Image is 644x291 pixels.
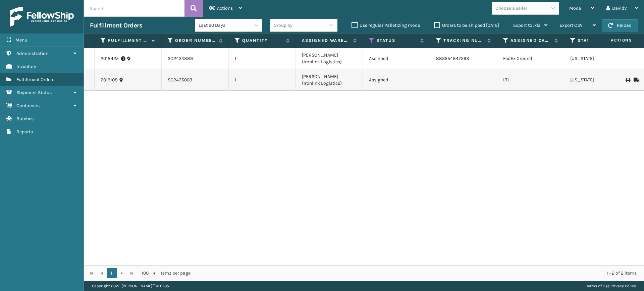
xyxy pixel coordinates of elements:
[511,38,551,44] label: Assigned Carrier Service
[559,22,583,28] span: Export CSV
[142,270,152,277] span: 100
[434,22,499,28] label: Orders to be shipped [DATE]
[16,51,48,56] span: Administration
[569,5,581,11] span: Mode
[15,37,27,43] span: Menu
[162,69,229,91] td: SO2435003
[590,35,636,46] span: Actions
[296,48,363,69] td: [PERSON_NAME] (Ironlink Logistics)
[495,5,527,12] div: Choose a seller
[363,69,430,91] td: Assigned
[242,38,283,44] label: Quantity
[436,56,469,61] a: 883554847263
[443,38,484,44] label: Tracking Number
[586,281,636,291] div: |
[108,38,149,44] label: Fulfillment Order Id
[92,281,169,291] p: Copyright 2023 [PERSON_NAME]™ v 1.0.185
[16,77,54,82] span: Fulfillment Orders
[497,48,564,69] td: FedEx Ground
[200,270,637,277] div: 1 - 2 of 2 items
[626,78,630,82] i: Print BOL
[101,55,119,62] a: 2018425
[497,69,564,91] td: LTL
[107,268,117,278] a: 1
[274,22,292,29] div: Group by
[217,5,233,11] span: Actions
[376,38,417,44] label: Status
[302,38,350,44] label: Assigned Warehouse
[296,69,363,91] td: [PERSON_NAME] (Ironlink Logistics)
[634,78,638,82] i: Mark as Shipped
[16,103,40,108] span: Containers
[16,90,52,95] span: Shipment Status
[586,284,609,288] a: Terms of Use
[229,48,296,69] td: 1
[101,77,118,83] a: 2019108
[363,48,430,69] td: Assigned
[513,22,540,28] span: Export to .xls
[175,38,216,44] label: Order Number
[142,268,191,278] span: items per page
[352,22,420,28] label: Use regular Palletizing mode
[199,22,251,29] div: Last 90 Days
[16,64,36,69] span: Inventory
[90,21,142,29] h3: Fulfillment Orders
[16,116,34,122] span: Batches
[162,48,229,69] td: SO2434889
[564,69,631,91] td: [US_STATE]
[229,69,296,91] td: 1
[610,284,636,288] a: Privacy Policy
[10,7,74,27] img: logo
[564,48,631,69] td: [US_STATE]
[578,38,618,44] label: State
[16,129,33,135] span: Reports
[602,19,638,31] button: Reload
